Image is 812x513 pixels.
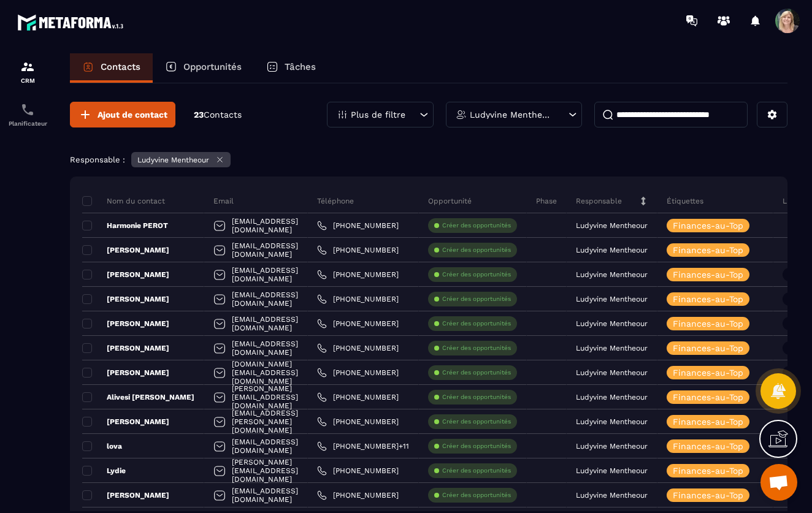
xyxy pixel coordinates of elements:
[137,156,209,164] p: Ludyvine Mentheour
[673,295,743,303] p: Finances-au-Top
[17,11,128,34] img: logo
[317,368,399,378] a: [PHONE_NUMBER]
[673,491,743,500] p: Finances-au-Top
[317,196,354,206] p: Téléphone
[82,270,169,279] p: [PERSON_NAME]
[576,319,648,328] p: Ludyvine Mentheour
[254,53,328,83] a: Tâches
[442,393,511,401] p: Créer des opportunités
[673,270,743,279] p: Finances-au-Top
[153,53,254,83] a: Opportunités
[760,464,797,501] div: Ouvrir le chat
[470,110,554,119] p: Ludyvine Mentheour
[442,368,511,377] p: Créer des opportunités
[442,442,511,450] p: Créer des opportunités
[317,466,399,476] a: [PHONE_NUMBER]
[82,245,169,255] p: [PERSON_NAME]
[783,196,800,206] p: Liste
[576,295,648,303] p: Ludyvine Mentheour
[204,110,242,120] span: Contacts
[70,155,125,164] p: Responsable :
[576,221,648,230] p: Ludyvine Mentheour
[82,368,169,378] p: [PERSON_NAME]
[82,490,169,500] p: [PERSON_NAME]
[82,319,169,329] p: [PERSON_NAME]
[3,77,52,84] p: CRM
[442,491,511,500] p: Créer des opportunités
[442,417,511,426] p: Créer des opportunités
[70,53,153,83] a: Contacts
[536,196,557,206] p: Phase
[3,120,52,127] p: Planificateur
[576,491,648,500] p: Ludyvine Mentheour
[667,196,703,206] p: Étiquettes
[442,344,511,352] p: Créer des opportunités
[442,319,511,328] p: Créer des opportunités
[317,392,399,402] a: [PHONE_NUMBER]
[428,196,472,206] p: Opportunité
[82,343,169,353] p: [PERSON_NAME]
[82,392,194,402] p: Alivesi [PERSON_NAME]
[576,270,648,279] p: Ludyvine Mentheour
[576,442,648,450] p: Ludyvine Mentheour
[673,221,743,230] p: Finances-au-Top
[576,466,648,475] p: Ludyvine Mentheour
[101,61,140,72] p: Contacts
[317,319,399,329] a: [PHONE_NUMBER]
[82,294,169,304] p: [PERSON_NAME]
[673,344,743,352] p: Finances-au-Top
[317,417,399,427] a: [PHONE_NUMBER]
[3,93,52,136] a: schedulerschedulerPlanificateur
[576,417,648,426] p: Ludyvine Mentheour
[673,442,743,450] p: Finances-au-Top
[82,196,165,206] p: Nom du contact
[82,466,126,476] p: Lydie
[442,466,511,475] p: Créer des opportunités
[317,343,399,353] a: [PHONE_NUMBER]
[317,490,399,500] a: [PHONE_NUMBER]
[442,295,511,303] p: Créer des opportunités
[317,294,399,304] a: [PHONE_NUMBER]
[20,59,35,74] img: formation
[442,270,511,279] p: Créer des opportunités
[317,441,409,451] a: [PHONE_NUMBER]+11
[213,196,234,206] p: Email
[673,393,743,401] p: Finances-au-Top
[673,246,743,254] p: Finances-au-Top
[442,246,511,254] p: Créer des opportunités
[576,393,648,401] p: Ludyvine Mentheour
[673,319,743,328] p: Finances-au-Top
[82,417,169,427] p: [PERSON_NAME]
[82,441,122,451] p: lova
[673,417,743,426] p: Finances-au-Top
[82,221,168,230] p: Harmonie PEROT
[20,102,35,117] img: scheduler
[576,368,648,377] p: Ludyvine Mentheour
[317,221,399,230] a: [PHONE_NUMBER]
[3,50,52,93] a: formationformationCRM
[317,245,399,255] a: [PHONE_NUMBER]
[183,61,242,72] p: Opportunités
[576,246,648,254] p: Ludyvine Mentheour
[194,109,242,121] p: 23
[673,466,743,475] p: Finances-au-Top
[98,108,167,121] span: Ajout de contact
[70,102,175,127] button: Ajout de contact
[285,61,316,72] p: Tâches
[442,221,511,230] p: Créer des opportunités
[576,196,622,206] p: Responsable
[673,368,743,377] p: Finances-au-Top
[576,344,648,352] p: Ludyvine Mentheour
[351,110,405,119] p: Plus de filtre
[317,270,399,279] a: [PHONE_NUMBER]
